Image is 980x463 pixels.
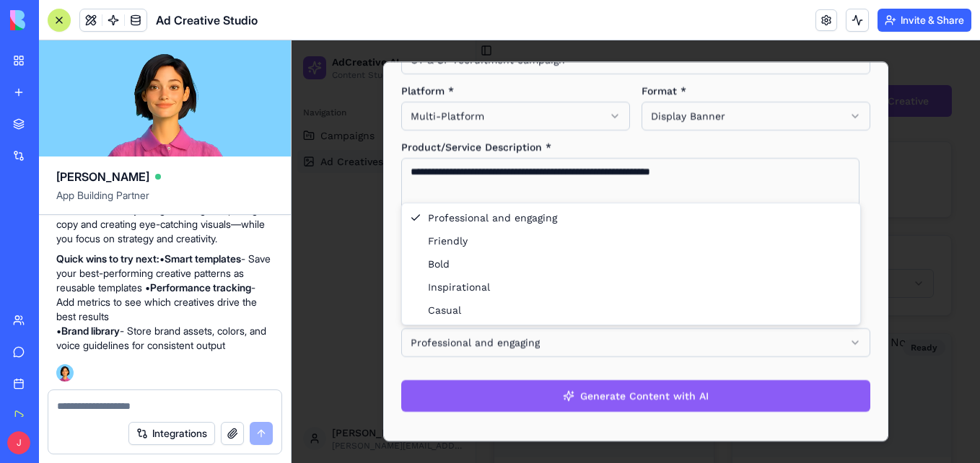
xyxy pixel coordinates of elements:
[150,281,251,294] strong: Performance tracking
[128,422,215,445] button: Integrations
[156,12,258,29] span: Ad Creative Studio
[136,239,198,254] span: Inspirational
[136,193,176,208] span: Friendly
[56,168,149,185] span: [PERSON_NAME]
[165,252,241,265] strong: Smart templates
[56,364,74,382] img: Ella_00000_wcx2te.png
[61,325,120,337] strong: Brand library
[56,188,274,214] span: App Building Partner
[136,216,158,231] span: Bold
[136,263,170,277] span: Casual
[56,252,159,265] strong: Quick wins to try next:
[56,252,274,353] p: • - Save your best-performing creative patterns as reusable templates • - Add metrics to see whic...
[10,10,100,30] img: logo
[136,170,266,185] span: Professional and engaging
[878,9,971,32] button: Invite & Share
[7,431,30,454] span: J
